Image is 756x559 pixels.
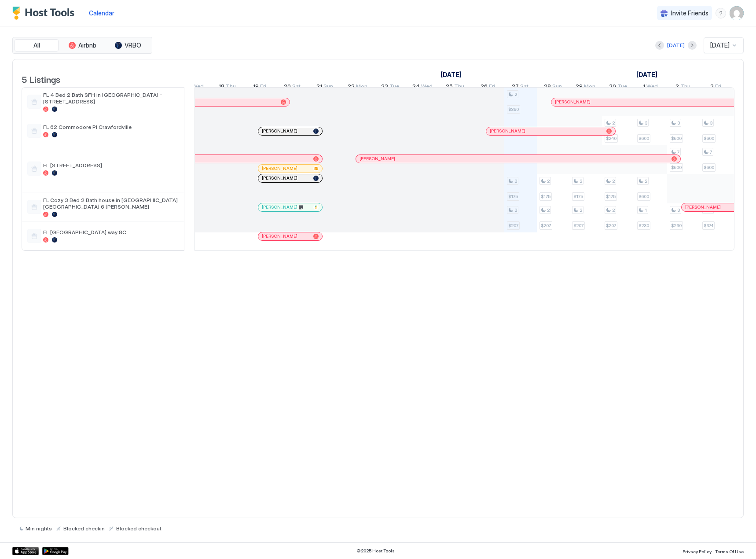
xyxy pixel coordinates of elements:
[43,229,179,235] span: FL [GEOGRAPHIC_DATA] way 8C
[606,136,617,141] span: $240
[730,6,744,20] div: User profile
[262,204,297,210] span: [PERSON_NAME]
[514,92,517,97] span: 2
[478,81,497,94] a: September 26, 2025
[260,83,266,92] span: Fri
[645,120,647,126] span: 3
[192,83,204,92] span: Wed
[715,83,721,92] span: Fri
[43,162,179,169] span: FL [STREET_ADDRESS]
[89,8,114,18] a: Calendar
[446,83,453,92] span: 25
[251,81,268,94] a: September 19, 2025
[33,41,40,49] span: All
[667,41,685,49] div: [DATE]
[710,120,712,126] span: 3
[612,120,615,126] span: 2
[262,233,297,239] span: [PERSON_NAME]
[183,81,206,94] a: September 17, 2025
[708,81,723,94] a: October 3, 2025
[89,9,114,17] span: Calendar
[541,223,551,228] span: $207
[641,81,660,94] a: October 1, 2025
[580,178,582,184] span: 2
[607,81,629,94] a: September 30, 2025
[584,83,595,92] span: Mon
[63,525,105,532] span: Blocked checkin
[508,107,519,112] span: $360
[666,40,686,51] button: [DATE]
[710,41,730,49] span: [DATE]
[655,41,664,50] button: Previous month
[643,83,645,92] span: 1
[639,223,649,228] span: $230
[552,83,562,92] span: Sun
[15,39,59,51] button: All
[547,178,550,184] span: 2
[78,41,96,49] span: Airbnb
[704,136,714,141] span: $600
[609,83,616,92] span: 30
[43,124,179,130] span: FL 62 Commodore Pl Crawfordville
[12,547,39,555] a: App Store
[22,72,60,85] span: 5 Listings
[356,548,395,554] span: © 2025 Host Tools
[688,41,697,50] button: Next month
[510,81,531,94] a: September 27, 2025
[646,83,658,92] span: Wed
[677,149,679,155] span: 7
[544,83,551,92] span: 28
[282,81,303,94] a: September 20, 2025
[716,8,726,18] div: menu
[704,165,714,170] span: $600
[253,83,259,92] span: 19
[573,81,598,94] a: September 29, 2025
[675,83,679,92] span: 2
[639,194,649,199] span: $600
[421,83,433,92] span: Wed
[573,223,584,228] span: $207
[645,207,647,213] span: 1
[580,207,582,213] span: 2
[573,194,583,199] span: $175
[345,81,370,94] a: September 22, 2025
[542,81,564,94] a: September 28, 2025
[412,83,420,92] span: 24
[520,83,528,92] span: Sat
[381,83,388,92] span: 23
[26,525,52,532] span: Min nights
[219,83,224,92] span: 18
[671,136,682,141] span: $600
[226,83,236,92] span: Thu
[262,165,297,171] span: [PERSON_NAME]
[677,120,680,126] span: 3
[116,525,161,532] span: Blocked checkout
[645,178,647,184] span: 2
[606,194,616,199] span: $175
[42,547,69,555] div: Google Play Store
[671,223,682,228] span: $230
[710,149,712,155] span: 7
[680,83,690,92] span: Thu
[262,128,297,134] span: [PERSON_NAME]
[314,81,335,94] a: September 21, 2025
[12,7,78,20] a: Host Tools Logo
[43,92,179,105] span: FL 4 Bed 2 Bath SFH in [GEOGRAPHIC_DATA] - [STREET_ADDRESS]
[217,81,238,94] a: September 18, 2025
[360,156,395,162] span: [PERSON_NAME]
[508,223,518,228] span: $207
[292,83,301,92] span: Sat
[323,83,333,92] span: Sun
[508,194,518,199] span: $175
[389,83,399,92] span: Tue
[617,83,627,92] span: Tue
[634,68,660,81] a: October 1, 2025
[438,68,464,81] a: September 12, 2025
[685,204,721,210] span: [PERSON_NAME]
[514,178,517,184] span: 2
[444,81,466,94] a: September 25, 2025
[710,83,714,92] span: 3
[612,178,615,184] span: 2
[512,83,519,92] span: 27
[673,81,693,94] a: October 2, 2025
